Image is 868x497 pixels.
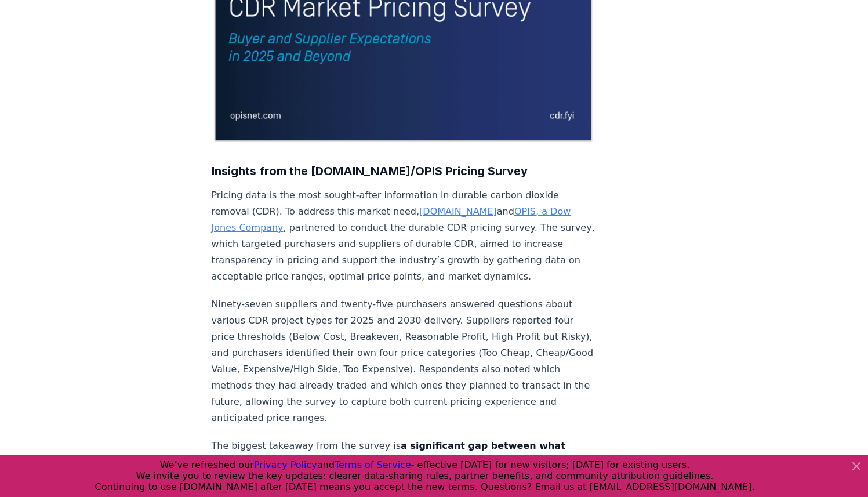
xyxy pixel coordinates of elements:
[212,440,565,484] strong: a significant gap between what purchasers are willing to pay and what suppliers need to achieve p...
[212,296,595,426] p: Ninety-seven suppliers and twenty-five purchasers answered questions about various CDR project ty...
[419,206,497,217] a: [DOMAIN_NAME]
[212,187,595,285] p: Pricing data is the most sought-after information in durable carbon dioxide removal (CDR). To add...
[212,438,595,487] p: The biggest takeaway from the survey is This gap is biggest for 2025 but remains substantial for ...
[212,164,528,178] strong: Insights from the [DOMAIN_NAME]/OPIS Pricing Survey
